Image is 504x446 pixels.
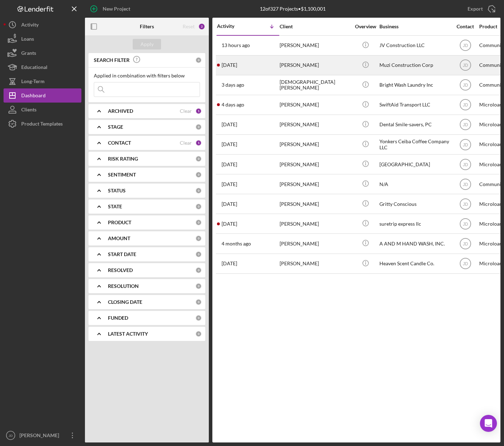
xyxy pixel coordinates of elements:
[222,62,237,68] time: 2025-08-28 13:27
[480,415,497,432] div: Open Intercom Messenger
[379,214,450,233] div: suretrip express llc
[280,195,350,213] div: [PERSON_NAME]
[21,74,45,90] div: Long-Term
[463,63,468,68] text: JD
[21,18,39,34] div: Activity
[4,32,81,46] button: Loans
[222,181,237,187] time: 2025-07-07 15:44
[195,235,202,242] div: 0
[21,46,36,62] div: Grants
[108,204,122,209] b: STATE
[379,95,450,114] div: SwiftAid Transport LLC
[4,18,81,32] button: Activity
[195,251,202,257] div: 0
[108,251,136,257] b: START DATE
[108,283,139,289] b: RESOLUTION
[280,36,350,55] div: [PERSON_NAME]
[280,234,350,253] div: [PERSON_NAME]
[103,2,130,16] div: New Project
[379,195,450,213] div: Gritty Conscious
[280,95,350,114] div: [PERSON_NAME]
[463,83,468,88] text: JD
[222,82,244,88] time: 2025-08-26 15:45
[21,60,47,76] div: Educational
[180,140,192,146] div: Clear
[463,43,468,48] text: JD
[222,162,237,167] time: 2025-07-08 17:19
[108,267,133,273] b: RESOLVED
[379,155,450,174] div: [GEOGRAPHIC_DATA]
[463,221,468,226] text: JD
[195,267,202,273] div: 0
[108,299,142,305] b: CLOSING DATE
[280,175,350,193] div: [PERSON_NAME]
[94,73,200,79] div: Applied in combination with filters below
[108,140,131,146] b: CONTACT
[4,60,81,74] button: Educational
[85,2,137,16] button: New Project
[21,32,34,48] div: Loans
[4,103,81,117] button: Clients
[195,283,202,289] div: 0
[94,57,130,63] b: SEARCH FILTER
[195,203,202,210] div: 0
[460,2,500,16] button: Export
[222,261,237,266] time: 2025-01-08 01:19
[4,428,81,442] button: JD[PERSON_NAME]
[108,172,136,178] b: SENTIMENT
[21,103,36,118] div: Clients
[4,74,81,88] button: Long-Term
[195,108,202,114] div: 1
[463,242,468,247] text: JD
[217,23,248,29] div: Activity
[195,331,202,337] div: 0
[222,42,250,48] time: 2025-08-29 03:01
[141,39,154,50] div: Apply
[4,46,81,60] button: Grants
[222,221,237,227] time: 2025-05-16 18:22
[183,24,195,29] div: Reset
[108,124,123,130] b: STAGE
[198,23,205,30] div: 2
[195,219,202,226] div: 0
[195,140,202,146] div: 1
[222,122,237,127] time: 2025-08-21 03:30
[108,236,130,241] b: AMOUNT
[463,182,468,187] text: JD
[468,2,483,16] div: Export
[280,56,350,75] div: [PERSON_NAME]
[379,175,450,193] div: N/A
[4,88,81,103] button: Dashboard
[4,117,81,131] button: Product Templates
[108,331,148,337] b: LATEST ACTIVITY
[452,24,479,29] div: Contact
[379,254,450,273] div: Heaven Scent Candle Co.
[463,202,468,207] text: JD
[222,141,237,147] time: 2025-08-17 22:46
[222,102,244,108] time: 2025-08-25 17:46
[280,135,350,154] div: [PERSON_NAME]
[18,428,64,444] div: [PERSON_NAME]
[379,36,450,55] div: JV Construction LLC
[133,39,161,50] button: Apply
[352,24,379,29] div: Overview
[108,156,138,162] b: RISK RATING
[195,156,202,162] div: 0
[379,24,450,29] div: Business
[463,162,468,167] text: JD
[108,315,128,321] b: FUNDED
[463,142,468,147] text: JD
[21,117,63,133] div: Product Templates
[195,315,202,321] div: 0
[280,254,350,273] div: [PERSON_NAME]
[280,115,350,134] div: [PERSON_NAME]
[379,234,450,253] div: A AND M HAND WASH, INC.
